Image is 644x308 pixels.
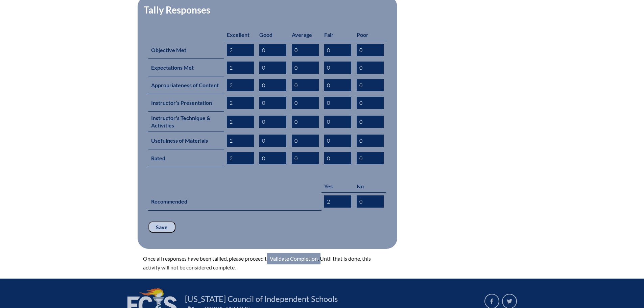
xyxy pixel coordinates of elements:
[148,221,175,233] input: Save
[321,28,354,41] th: Fair
[257,28,289,41] th: Good
[148,193,321,211] th: Recommended
[354,180,386,193] th: No
[267,253,320,264] a: Validate Completion
[224,28,257,41] th: Excellent
[182,293,340,304] a: [US_STATE] Council of Independent Schools
[148,76,224,94] th: Appropriateness of Content
[148,41,224,59] th: Objective Met
[148,112,224,132] th: Instructor's Technique & Activities
[148,149,224,167] th: Rated
[321,180,354,193] th: Yes
[148,132,224,149] th: Usefulness of Materials
[354,28,386,41] th: Poor
[143,4,211,16] legend: Tally Responses
[143,254,381,272] p: Once all responses have been tallied, please proceed to . Until that is done, this activity will ...
[148,59,224,76] th: Expectations Met
[148,94,224,112] th: Instructor's Presentation
[289,28,321,41] th: Average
